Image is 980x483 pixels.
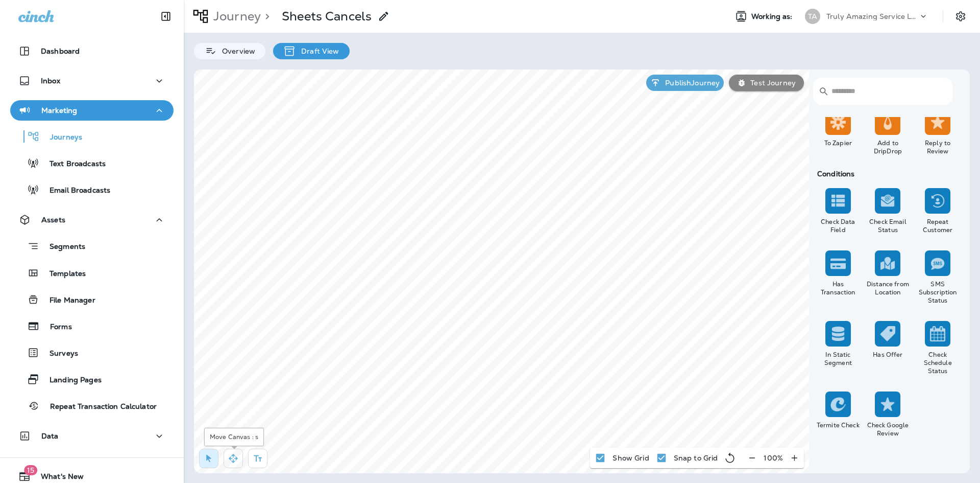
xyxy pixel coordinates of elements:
[41,216,65,224] p: Assets
[204,428,264,446] div: Move Canvas : s
[10,152,174,174] button: Text Broadcasts
[865,280,911,296] div: Distance from Location
[39,269,86,279] p: Templates
[10,289,174,310] button: File Manager
[865,351,911,359] div: Has Offer
[10,342,174,363] button: Surveys
[915,280,961,305] div: SMS Subscription Status
[10,369,174,390] button: Landing Pages
[815,351,861,367] div: In Static Segment
[10,315,174,337] button: Forms
[815,218,861,234] div: Check Data Field
[152,6,180,27] button: Collapse Sidebar
[674,454,718,462] p: Snap to Grid
[41,106,77,114] p: Marketing
[41,77,60,85] p: Inbox
[217,47,255,55] p: Overview
[209,9,261,24] p: Journey
[39,159,106,169] p: Text Broadcasts
[915,139,961,155] div: Reply to Review
[39,186,110,196] p: Email Broadcasts
[10,235,174,257] button: Segments
[10,262,174,284] button: Templates
[915,351,961,375] div: Check Schedule Status
[41,47,80,55] p: Dashboard
[39,349,78,359] p: Surveys
[10,41,174,61] button: Dashboard
[39,296,95,306] p: File Manager
[815,421,861,429] div: Termite Check
[764,454,783,462] p: 100 %
[661,79,720,87] p: Publish Journey
[10,395,174,417] button: Repeat Transaction Calculator
[39,376,102,385] p: Landing Pages
[10,71,174,91] button: Inbox
[751,12,795,21] span: Working as:
[612,454,649,462] p: Show Grid
[10,100,174,121] button: Marketing
[865,421,911,438] div: Check Google Review
[296,47,339,55] p: Draft View
[813,170,963,178] div: Conditions
[729,75,804,91] button: Test Journey
[951,7,970,26] button: Settings
[40,323,72,332] p: Forms
[805,9,820,24] div: TA
[915,218,961,234] div: Repeat Customer
[40,402,157,412] p: Repeat Transaction Calculator
[282,9,372,24] p: Sheets Cancels
[646,75,724,91] button: PublishJourney
[10,179,174,200] button: Email Broadcasts
[24,465,37,475] span: 15
[865,218,911,234] div: Check Email Status
[826,12,918,20] p: Truly Amazing Service LLC DBA Truly [PERSON_NAME] [GEOGRAPHIC_DATA]
[815,280,861,296] div: Has Transaction
[746,79,796,87] p: Test Journey
[261,9,269,24] p: >
[10,126,174,147] button: Journeys
[865,139,911,155] div: Add to DripDrop
[10,210,174,230] button: Assets
[815,139,861,147] div: To Zapier
[10,426,174,446] button: Data
[39,242,85,252] p: Segments
[41,432,59,440] p: Data
[40,133,82,143] p: Journeys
